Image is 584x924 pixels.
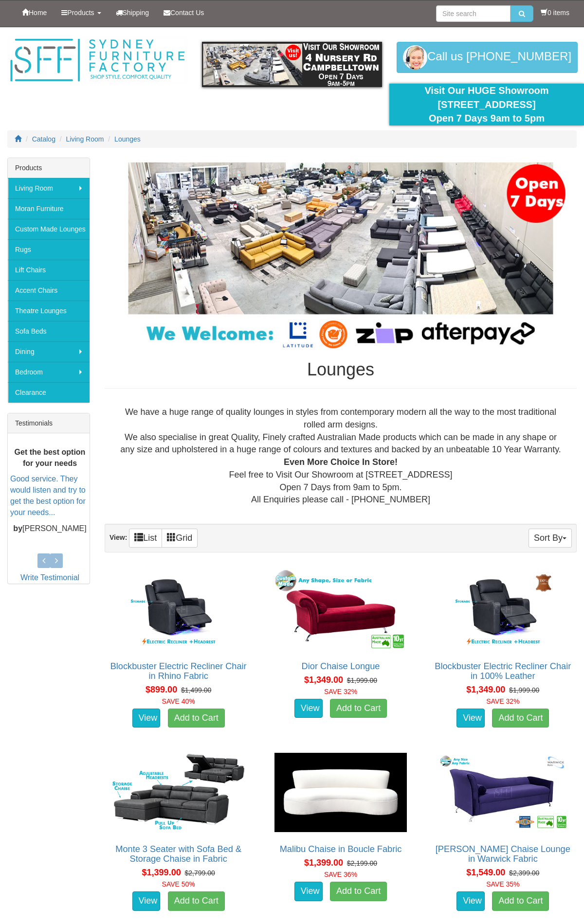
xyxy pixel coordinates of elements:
[8,158,90,178] div: Products
[10,475,86,517] a: Good service. They would listen and try to get the best option for your needs...
[304,858,343,868] span: $1,399.00
[170,9,204,17] span: Contact Us
[272,568,409,652] img: Dior Chaise Longue
[156,0,211,25] a: Contact Us
[184,869,215,877] del: $2,799.00
[109,0,157,25] a: Shipping
[284,457,398,467] b: Even More Choice In Store!
[330,882,387,901] a: Add to Cart
[8,219,90,239] a: Custom Made Lounges
[15,0,54,25] a: Home
[397,84,577,125] div: Visit Our HUGE Showroom [STREET_ADDRESS] Open 7 Days 9am to 5pm
[110,568,247,652] img: Blockbuster Electric Recliner Chair in Rhino Fabric
[492,891,549,911] a: Add to Cart
[280,844,402,854] a: Malibu Chaise in Boucle Fabric
[8,198,90,219] a: Moran Furniture
[66,135,104,143] a: Living Room
[7,37,187,84] img: Sydney Furniture Factory
[110,661,247,681] a: Blockbuster Electric Recliner Chair in Rhino Fabric
[10,523,90,534] p: [PERSON_NAME]
[105,360,577,379] h1: Lounges
[146,685,177,694] span: $899.00
[8,382,90,403] a: Clearance
[8,260,90,280] a: Lift Chairs
[162,697,195,705] font: SAVE 40%
[347,859,377,867] del: $2,199.00
[20,573,79,582] a: Write Testimonial
[132,709,161,728] a: View
[486,880,519,888] font: SAVE 35%
[8,321,90,341] a: Sofa Beds
[142,868,181,877] span: $1,399.00
[105,162,577,350] img: Lounges
[302,661,380,671] a: Dior Chaise Longue
[32,135,55,143] a: Catalog
[330,699,387,718] a: Add to Cart
[54,0,108,25] a: Products
[324,688,357,695] font: SAVE 32%
[456,709,485,728] a: View
[8,341,90,362] a: Dining
[112,406,569,506] div: We have a huge range of quality lounges in styles from contemporary modern all the way to the mos...
[15,448,86,467] b: Get the best option for your needs
[168,709,225,728] a: Add to Cart
[132,891,161,911] a: View
[168,891,225,911] a: Add to Cart
[466,868,505,877] span: $1,549.00
[123,9,149,17] span: Shipping
[436,5,511,22] input: Site search
[8,413,90,433] div: Testimonials
[509,686,539,694] del: $1,999.00
[67,9,94,17] span: Products
[8,362,90,382] a: Bedroom
[294,699,323,718] a: View
[435,750,571,835] img: Romeo Chaise Lounge in Warwick Fabric
[435,661,571,681] a: Blockbuster Electric Recliner Chair in 100% Leather
[466,685,505,694] span: $1,349.00
[202,42,382,87] img: showroom.gif
[324,871,357,878] font: SAVE 36%
[115,844,241,864] a: Monte 3 Seater with Sofa Bed & Storage Chaise in Fabric
[456,891,485,911] a: View
[8,280,90,301] a: Accent Chairs
[272,750,409,835] img: Malibu Chaise in Boucle Fabric
[486,697,519,705] font: SAVE 32%
[13,524,22,533] b: by
[129,529,162,548] a: List
[110,750,247,835] img: Monte 3 Seater with Sofa Bed & Storage Chaise in Fabric
[347,676,377,684] del: $1,999.00
[109,533,127,541] strong: View:
[8,239,90,260] a: Rugs
[181,686,211,694] del: $1,499.00
[435,568,571,652] img: Blockbuster Electric Recliner Chair in 100% Leather
[509,869,539,877] del: $2,399.00
[29,9,47,17] span: Home
[114,135,141,143] a: Lounges
[8,301,90,321] a: Theatre Lounges
[541,8,569,18] li: 0 items
[529,529,572,548] button: Sort By
[492,709,549,728] a: Add to Cart
[162,529,198,548] a: Grid
[8,178,90,198] a: Living Room
[162,880,195,888] font: SAVE 50%
[304,675,343,685] span: $1,349.00
[436,844,570,864] a: [PERSON_NAME] Chaise Lounge in Warwick Fabric
[294,882,323,901] a: View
